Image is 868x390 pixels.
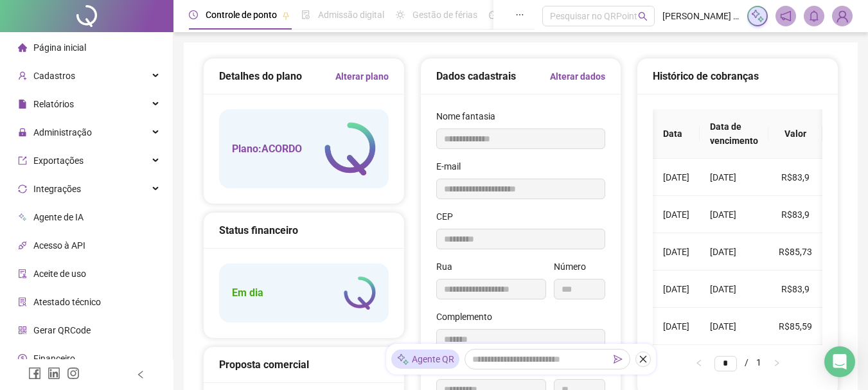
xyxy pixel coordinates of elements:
label: Número [554,260,594,274]
label: Complemento [436,310,500,324]
img: sparkle-icon.fc2bf0ac1784a2077858766a79e2daf3.svg [750,9,765,23]
th: Data de vencimento [700,109,768,159]
td: R$83,9 [768,196,822,233]
span: Agente de IA [33,212,84,222]
span: / [745,357,748,368]
span: home [18,43,27,52]
td: R$83,9 [768,159,822,196]
span: Gestão de férias [412,10,477,20]
h5: Dados cadastrais [436,69,516,84]
span: Admissão digital [318,10,384,20]
span: sync [18,184,27,193]
div: Histórico de cobranças [653,68,822,84]
span: linkedin [48,367,60,380]
span: left [136,370,145,379]
td: [DATE] [653,270,700,308]
td: [DATE] [653,233,700,270]
td: [DATE] [653,196,700,233]
li: Próxima página [766,355,787,371]
td: [DATE] [700,308,768,345]
li: Página anterior [689,355,709,371]
span: Financeiro [33,353,75,364]
span: dollar [18,354,27,363]
span: clock-circle [189,10,198,19]
span: [PERSON_NAME] - X-ADS PLAN LTDA [662,9,740,23]
span: lock [18,128,27,137]
img: logo-atual-colorida-simples.ef1a4d5a9bda94f4ab63.png [324,122,376,175]
div: Status financeiro [219,222,389,238]
span: close [639,355,648,364]
td: R$85,59 [768,308,822,345]
td: [DATE] [700,233,768,270]
span: Cadastros [33,71,75,81]
td: R$83,9 [768,270,822,308]
label: Rua [436,260,461,274]
th: Valor [768,109,822,159]
td: [DATE] [653,159,700,196]
span: Gerar QRCode [33,325,91,335]
a: Alterar dados [550,69,605,84]
span: pushpin [282,12,290,19]
th: Data [653,109,700,159]
label: E-mail [436,159,469,173]
span: sun [396,10,405,19]
span: Relatórios [33,99,74,109]
span: Administração [33,127,92,137]
span: right [773,359,781,367]
span: file-done [301,10,310,19]
span: solution [18,297,27,306]
label: Nome fantasia [436,109,504,123]
button: right [766,355,787,371]
span: send [614,355,623,364]
span: left [695,359,703,367]
td: [DATE] [700,270,768,308]
td: [DATE] [700,159,768,196]
span: Acesso à API [33,240,85,251]
span: Integrações [33,184,81,194]
span: file [18,100,27,109]
td: [DATE] [700,196,768,233]
span: Aceite de uso [33,269,86,279]
span: export [18,156,27,165]
span: facebook [28,367,41,380]
span: bell [808,10,820,22]
span: api [18,241,27,250]
span: dashboard [489,10,498,19]
img: 87144 [833,6,852,26]
span: ellipsis [515,10,524,19]
span: Controle de ponto [206,10,277,20]
span: Exportações [33,155,84,166]
div: Open Intercom Messenger [824,346,855,377]
span: search [638,12,648,21]
td: [DATE] [653,308,700,345]
td: R$85,73 [768,233,822,270]
span: audit [18,269,27,278]
span: Atestado técnico [33,297,101,307]
button: left [689,355,709,371]
h5: Plano: ACORDO [232,141,302,157]
span: instagram [67,367,80,380]
div: Proposta comercial [219,357,389,373]
div: Agente QR [391,350,459,369]
label: CEP [436,209,461,224]
h5: Em dia [232,285,263,301]
span: notification [780,10,792,22]
img: logo-atual-colorida-simples.ef1a4d5a9bda94f4ab63.png [344,276,376,310]
span: user-add [18,71,27,80]
h5: Detalhes do plano [219,69,302,84]
li: 1/1 [714,355,761,371]
span: qrcode [18,326,27,335]
img: sparkle-icon.fc2bf0ac1784a2077858766a79e2daf3.svg [396,353,409,366]
span: Página inicial [33,42,86,53]
a: Alterar plano [335,69,389,84]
